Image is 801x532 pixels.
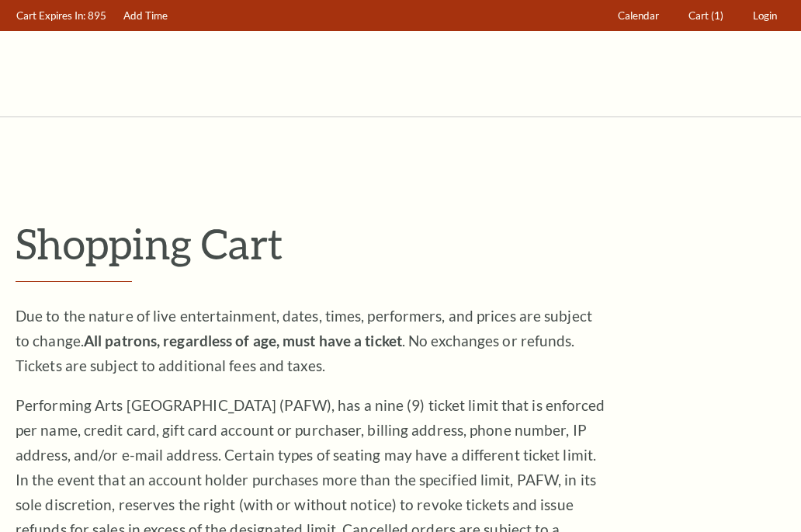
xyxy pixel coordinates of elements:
[681,1,731,31] a: Cart (1)
[711,9,723,22] span: (1)
[88,9,106,22] span: 895
[84,332,402,349] strong: All patrons, regardless of age, must have a ticket
[753,9,777,22] span: Login
[16,9,85,22] span: Cart Expires In:
[16,218,785,269] p: Shopping Cart
[746,1,785,31] a: Login
[116,1,175,31] a: Add Time
[688,9,709,22] span: Cart
[618,9,659,22] span: Calendar
[611,1,667,31] a: Calendar
[16,307,592,374] span: Due to the nature of live entertainment, dates, times, performers, and prices are subject to chan...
